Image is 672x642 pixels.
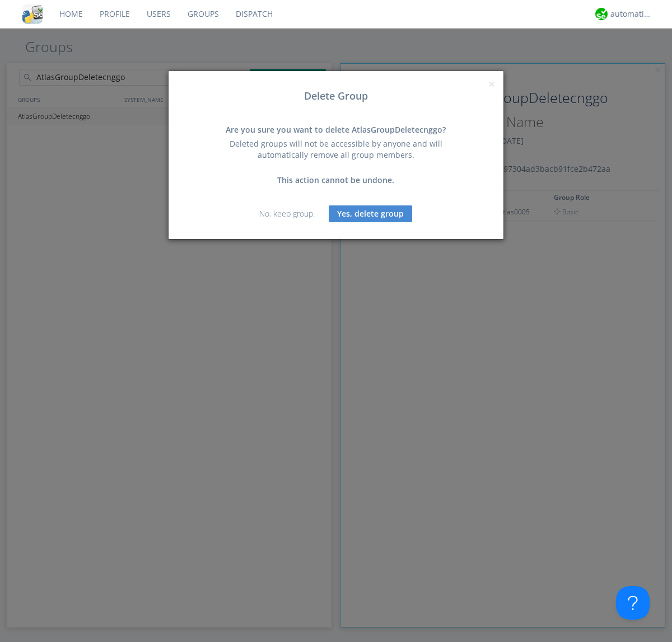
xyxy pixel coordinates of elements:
[610,8,652,20] div: automation+atlas
[259,208,315,219] a: No, keep group.
[595,8,608,20] img: d2d01cd9b4174d08988066c6d424eccd
[488,76,495,92] span: ×
[329,205,412,222] button: Yes, delete group
[22,4,43,24] img: cddb5a64eb264b2086981ab96f4c1ba7
[216,138,456,161] div: Deleted groups will not be accessible by anyone and will automatically remove all group members.
[216,124,456,135] div: Are you sure you want to delete AtlasGroupDeletecnggo?
[216,175,456,186] div: This action cannot be undone.
[177,91,495,102] h3: Delete Group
